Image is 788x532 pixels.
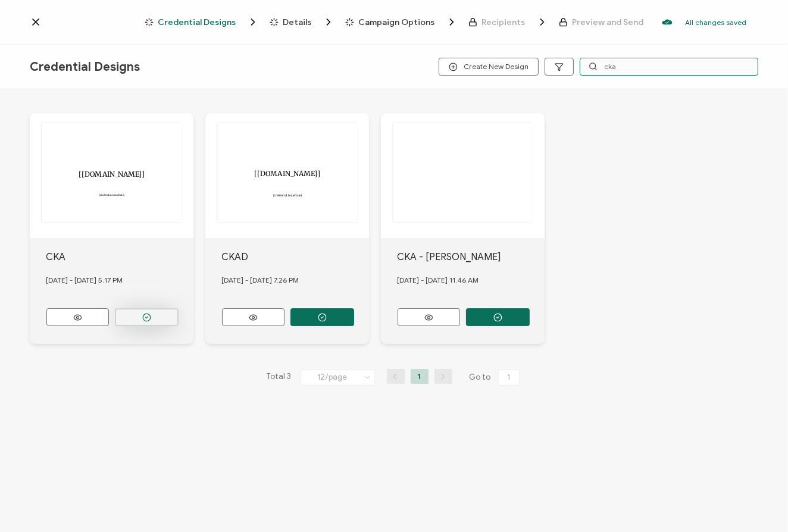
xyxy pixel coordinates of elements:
[468,16,548,28] span: Recipients
[30,60,140,74] span: Credential Designs
[46,250,194,264] div: CKA
[685,18,746,27] p: All changes saved
[728,475,788,532] iframe: Chat Widget
[359,18,435,27] span: Campaign Options
[411,369,429,384] li: 1
[345,16,458,28] span: Campaign Options
[449,62,529,71] span: Create New Design
[301,370,375,386] input: Select
[470,369,522,386] span: Go to
[398,250,545,264] div: CKA - [PERSON_NAME]
[580,58,758,76] input: Search
[222,250,370,264] div: CKAD
[270,16,334,28] span: Details
[145,16,644,28] div: Breadcrumb
[222,264,370,296] div: [DATE] - [DATE] 7.26 PM
[573,18,644,27] span: Preview and Send
[439,58,539,76] button: Create New Design
[398,264,545,296] div: [DATE] - [DATE] 11.46 AM
[559,18,644,27] span: Preview and Send
[482,18,526,27] span: Recipients
[283,18,312,27] span: Details
[46,264,194,296] div: [DATE] - [DATE] 5.17 PM
[267,369,292,386] span: Total 3
[145,16,259,28] span: Credential Designs
[158,18,236,27] span: Credential Designs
